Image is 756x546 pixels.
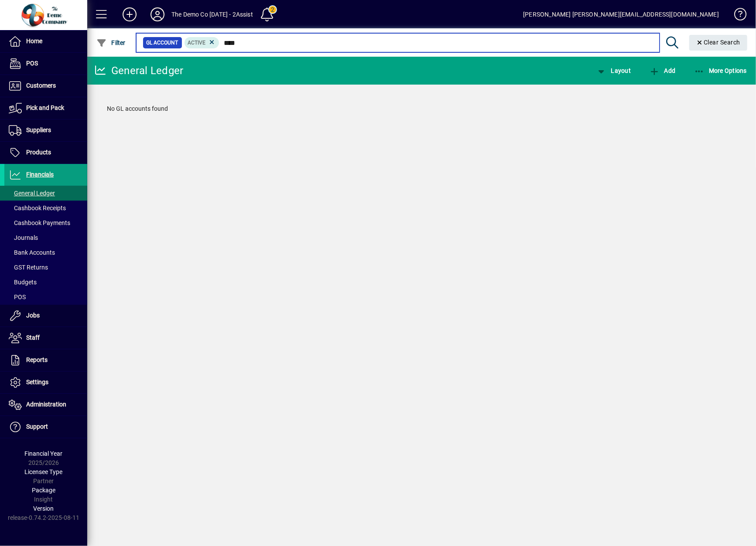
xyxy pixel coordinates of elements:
[26,171,54,178] span: Financials
[4,394,87,416] a: Administration
[9,293,26,300] span: POS
[9,190,55,197] span: General Ledger
[728,2,745,30] a: Knowledge Base
[26,149,51,156] span: Products
[9,249,55,256] span: Bank Accounts
[34,505,54,512] span: Version
[4,201,87,215] a: Cashbook Receipts
[4,290,87,304] a: POS
[4,97,87,119] a: Pick and Pack
[147,38,178,47] span: GL Account
[4,230,87,245] a: Journals
[4,215,87,230] a: Cashbook Payments
[9,279,37,286] span: Budgets
[696,39,741,46] span: Clear Search
[9,264,48,271] span: GST Returns
[4,119,87,141] a: Suppliers
[4,372,87,393] a: Settings
[596,67,631,74] span: Layout
[116,7,144,22] button: Add
[96,39,126,46] span: Filter
[587,63,640,78] app-page-header-button: View chart layout
[98,96,745,122] div: No GL accounts found
[26,104,64,111] span: Pick and Pack
[25,468,63,475] span: Licensee Type
[94,64,184,78] div: General Ledger
[4,142,87,164] a: Products
[188,40,206,46] span: Active
[9,234,38,241] span: Journals
[26,334,40,341] span: Staff
[4,186,87,201] a: General Ledger
[692,63,749,78] button: More Options
[32,487,55,494] span: Package
[26,356,48,363] span: Reports
[4,327,87,349] a: Staff
[4,53,87,75] a: POS
[694,67,747,74] span: More Options
[26,379,48,386] span: Settings
[26,423,48,430] span: Support
[26,38,42,44] span: Home
[647,63,677,78] button: Add
[26,60,38,67] span: POS
[171,7,253,21] div: The Demo Co [DATE] - 2Assist
[9,205,66,212] span: Cashbook Receipts
[185,37,219,48] mat-chip: Activation Status: Active
[4,75,87,97] a: Customers
[4,416,87,438] a: Support
[4,31,87,52] a: Home
[4,260,87,275] a: GST Returns
[4,275,87,290] a: Budgets
[523,7,719,21] div: [PERSON_NAME] [PERSON_NAME][EMAIL_ADDRESS][DOMAIN_NAME]
[689,35,748,51] button: Clear
[94,35,128,51] button: Filter
[594,63,633,78] button: Layout
[26,126,51,133] span: Suppliers
[25,450,63,457] span: Financial Year
[4,349,87,371] a: Reports
[4,245,87,260] a: Bank Accounts
[144,7,171,22] button: Profile
[26,82,56,89] span: Customers
[9,219,70,226] span: Cashbook Payments
[26,401,66,408] span: Administration
[26,312,40,319] span: Jobs
[4,305,87,327] a: Jobs
[649,67,675,74] span: Add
